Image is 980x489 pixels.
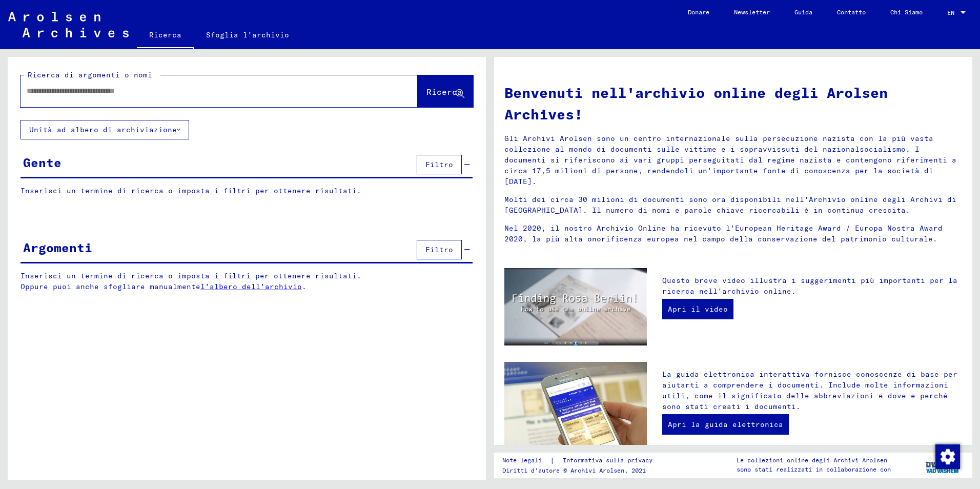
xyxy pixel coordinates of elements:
[29,125,177,134] font: Unità ad albero di archiviazione
[947,9,958,16] span: EN
[662,414,789,435] a: Apri la guida elettronica
[550,455,555,466] font: |
[200,282,302,291] a: l'albero dell'archivio
[425,245,453,254] span: Filtro
[417,240,462,259] button: Filtro
[23,153,62,172] div: Gente
[737,465,891,474] p: sono stati realizzati in collaborazione con
[662,299,733,319] a: Apri il video
[924,452,962,478] img: yv_logo.png
[737,456,891,465] p: Le collezioni online degli Archivi Arolsen
[137,23,194,49] a: Ricerca
[194,23,301,47] a: Sfoglia l'archivio
[417,155,462,174] button: Filtro
[425,160,453,169] span: Filtro
[21,186,473,196] p: Inserisci un termine di ricerca o imposta i filtri per ottenere risultati.
[935,444,959,468] div: Modifica consenso
[935,444,960,469] img: Change consent
[555,455,665,466] a: Informativa sulla privacy
[8,12,129,37] img: Arolsen_neg.svg
[418,75,473,107] button: Ricerca
[504,362,647,457] img: eguide.jpg
[662,369,962,412] p: La guida elettronica interattiva fornisce conoscenze di base per aiutarti a comprendere i documen...
[23,238,92,257] div: Argomenti
[504,194,962,216] p: Molti dei circa 30 milioni di documenti sono ora disponibili nell'Archivio online degli Archivi d...
[504,223,962,244] p: Nel 2020, il nostro Archivio Online ha ricevuto l'European Heritage Award / Europa Nostra Award 2...
[504,133,962,187] p: Gli Archivi Arolsen sono un centro internazionale sulla persecuzione nazista con la più vasta col...
[504,268,647,345] img: video.jpg
[502,455,550,466] a: Note legali
[21,271,473,292] p: Inserisci un termine di ricerca o imposta i filtri per ottenere risultati. Oppure puoi anche sfog...
[504,82,962,125] h1: Benvenuti nell'archivio online degli Arolsen Archives!
[28,70,152,79] mat-label: Ricerca di argomenti o nomi
[502,466,665,475] p: Diritti d'autore © Archivi Arolsen, 2021
[21,120,189,139] button: Unità ad albero di archiviazione
[662,275,962,297] p: Questo breve video illustra i suggerimenti più importanti per la ricerca nell'archivio online.
[426,87,462,97] span: Ricerca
